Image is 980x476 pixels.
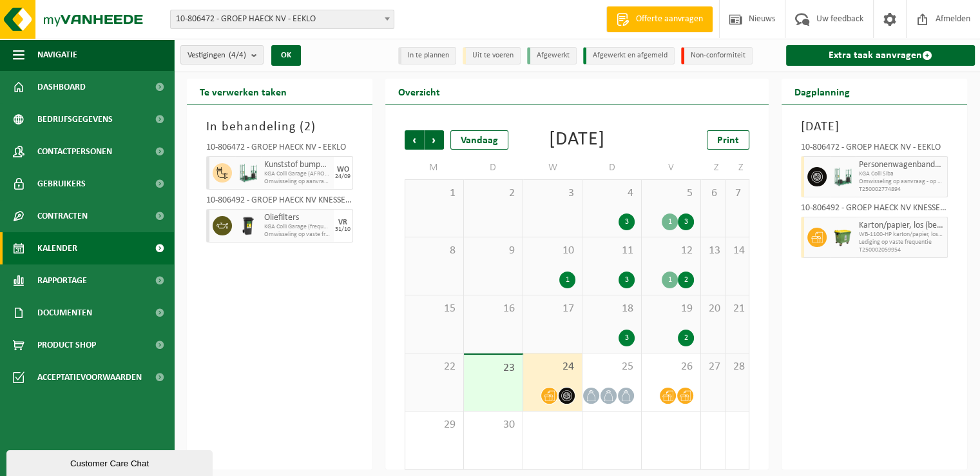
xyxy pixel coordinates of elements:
[833,167,852,186] img: PB-MR-5000-C2
[6,448,215,476] iframe: chat widget
[707,130,749,150] a: Print
[335,226,351,233] div: 31/10
[633,13,706,26] span: Offerte aanvragen
[264,178,331,186] span: Omwisseling op aanvraag (incl. verwerking)
[405,156,464,179] td: M
[412,302,457,316] span: 15
[527,47,577,64] li: Afgewerkt
[549,130,605,150] div: [DATE]
[717,135,739,146] span: Print
[37,39,77,71] span: Navigatie
[619,272,635,288] div: 3
[187,79,300,104] h2: Te verwerken taken
[648,186,694,201] span: 5
[385,79,453,104] h2: Overzicht
[801,143,948,156] div: 10-806472 - GROEP HAECK NV - EEKLO
[170,10,394,29] span: 10-806472 - GROEP HAECK NV - EEKLO
[37,200,88,232] span: Contracten
[412,244,457,258] span: 8
[338,219,347,226] div: VR
[264,170,331,178] span: KGA Colli Garage (AFROEP)
[37,71,86,103] span: Dashboard
[37,168,86,200] span: Gebruikers
[412,418,457,432] span: 29
[662,213,678,230] div: 1
[271,45,301,66] button: OK
[732,244,743,258] span: 14
[238,163,258,183] img: PB-MR-5500-MET-GN-01
[264,160,331,170] span: Kunststof bumpers
[206,117,353,137] h3: In behandeling ( )
[37,297,92,329] span: Documenten
[304,121,311,134] span: 2
[470,186,516,201] span: 2
[859,246,944,254] span: T250002059954
[732,302,743,316] span: 21
[725,156,750,179] td: Z
[530,244,575,258] span: 10
[464,156,523,179] td: D
[859,231,944,239] span: WB-1100-HP karton/papier, los (bedrijven)
[238,216,258,235] img: WB-0240-HPE-BK-01
[335,174,351,180] div: 24/09
[463,47,521,64] li: Uit te voeren
[337,166,349,174] div: WO
[606,6,713,32] a: Offerte aanvragen
[619,213,635,230] div: 3
[732,360,743,374] span: 28
[559,272,575,288] div: 1
[450,130,508,150] div: Vandaag
[264,231,331,239] span: Omwisseling op vaste frequentie (incl. verwerking)
[678,213,694,230] div: 3
[37,329,96,361] span: Product Shop
[662,272,678,288] div: 1
[859,239,944,246] span: Lediging op vaste frequentie
[801,117,948,137] h3: [DATE]
[589,302,635,316] span: 18
[206,143,353,156] div: 10-806472 - GROEP HAECK NV - EEKLO
[859,160,944,170] span: Personenwagenbanden met en zonder velg
[470,418,516,432] span: 30
[833,228,852,247] img: WB-1100-HPE-GN-50
[678,272,694,288] div: 2
[678,330,694,346] div: 2
[589,186,635,201] span: 4
[412,186,457,201] span: 1
[859,221,944,231] span: Karton/papier, los (bedrijven)
[732,186,743,201] span: 7
[206,196,353,209] div: 10-806492 - GROEP HAECK NV KNESSELARE - AALTER
[405,130,424,150] span: Vorige
[470,244,516,258] span: 9
[229,51,246,59] count: (4/4)
[37,264,87,297] span: Rapportage
[642,156,701,179] td: V
[786,45,975,66] a: Extra taak aanvragen
[37,135,112,168] span: Contactpersonen
[398,47,456,64] li: In te plannen
[681,47,753,64] li: Non-conformiteit
[523,156,582,179] td: W
[707,360,718,374] span: 27
[187,46,246,65] span: Vestigingen
[859,170,944,178] span: KGA Colli Siba
[583,47,675,64] li: Afgewerkt en afgemeld
[648,244,694,258] span: 12
[589,244,635,258] span: 11
[589,360,635,374] span: 25
[530,186,575,201] span: 3
[171,10,394,28] span: 10-806472 - GROEP HAECK NV - EEKLO
[470,302,516,316] span: 16
[264,213,331,223] span: Oliefilters
[582,156,642,179] td: D
[648,360,694,374] span: 26
[470,361,516,375] span: 23
[648,302,694,316] span: 19
[37,103,113,135] span: Bedrijfsgegevens
[530,360,575,374] span: 24
[37,361,142,393] span: Acceptatievoorwaarden
[859,178,944,186] span: Omwisseling op aanvraag - op geplande route
[801,204,948,217] div: 10-806492 - GROEP HAECK NV KNESSELARE - AALTER
[530,302,575,316] span: 17
[707,186,718,201] span: 6
[264,223,331,231] span: KGA Colli Garage (frequentie)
